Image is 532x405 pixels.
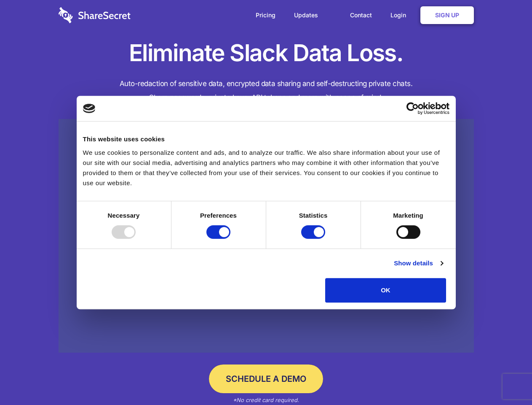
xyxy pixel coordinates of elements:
button: OK [325,278,446,302]
strong: Necessary [108,212,140,219]
a: Show details [394,258,443,268]
div: This website uses cookies [83,134,449,144]
a: Login [382,2,419,28]
a: Pricing [247,2,284,28]
strong: Marketing [393,212,423,219]
a: Sign Up [420,6,474,24]
div: We use cookies to personalize content and ads, and to analyze our traffic. We also share informat... [83,148,449,188]
strong: Preferences [200,212,237,219]
a: Schedule a Demo [209,364,323,393]
h4: Auto-redaction of sensitive data, encrypted data sharing and self-destructing private chats. Shar... [59,77,474,105]
a: Wistia video thumbnail [59,119,474,353]
a: Contact [342,2,380,28]
h1: Eliminate Slack Data Loss. [59,38,474,68]
img: logo [83,104,96,113]
em: *No credit card required. [233,397,299,403]
img: logo-wordmark-white-trans-d4663122ce5f474addd5e946df7df03e33cb6a1c49d2221995e7729f52c070b2.svg [59,7,131,23]
a: Usercentrics Cookiebot - opens in a new window [376,102,449,115]
strong: Statistics [299,212,328,219]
